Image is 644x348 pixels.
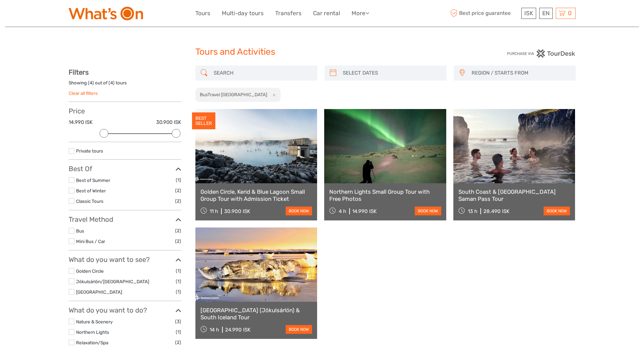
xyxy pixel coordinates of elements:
a: Mini Bus / Car [76,239,105,244]
a: Bus [76,228,84,234]
span: 4 h [339,208,346,214]
div: 24.990 ISK [225,327,251,333]
img: What's On [69,7,143,20]
a: [GEOGRAPHIC_DATA] (Jökulsárlón) & South Iceland Tour [200,307,312,321]
a: Classic Tours [76,198,103,204]
a: Northern Lights Small Group Tour with Free Photos [329,188,441,202]
a: Golden Circle, Kerid & Blue Lagoon Small Group Tour with Admission Ticket [200,188,312,202]
button: REGION / STARTS FROM [469,68,572,79]
span: (2) [175,237,181,245]
a: South Coast & [GEOGRAPHIC_DATA] Saman Pass Tour [458,188,570,202]
a: Multi-day tours [222,8,264,18]
h3: What do you want to do? [69,306,181,314]
span: (1) [176,267,181,275]
input: SELECT DATES [340,67,443,79]
h3: What do you want to see? [69,256,181,264]
div: 30.900 ISK [224,208,250,214]
span: (1) [176,176,181,184]
a: Clear all filters [69,90,98,96]
a: Private tours [76,148,103,154]
a: book now [286,207,312,215]
a: Car rental [313,8,340,18]
label: 30.900 ISK [156,119,181,126]
a: [GEOGRAPHIC_DATA] [76,289,122,295]
a: book now [286,325,312,334]
div: 28.490 ISK [483,208,509,214]
a: Best of Winter [76,188,106,193]
h2: BusTravel [GEOGRAPHIC_DATA] [200,92,267,97]
a: Northern Lights [76,329,109,335]
span: (1) [176,277,181,285]
span: Best price guarantee [449,8,520,19]
span: (2) [175,227,181,235]
span: 0 [567,10,573,17]
a: Nature & Scenery [76,319,113,324]
h3: Price [69,107,181,115]
button: x [268,91,277,98]
a: book now [544,207,570,215]
a: Tours [195,8,210,18]
span: 11 h [210,208,218,214]
div: 14.990 ISK [352,208,377,214]
h3: Best Of [69,165,181,173]
span: (1) [176,328,181,336]
img: PurchaseViaTourDesk.png [507,49,575,58]
span: (2) [175,197,181,205]
span: (2) [175,339,181,346]
span: (1) [176,288,181,296]
span: ISK [524,10,533,17]
a: book now [415,207,441,215]
div: Showing ( ) out of ( ) tours [69,80,181,90]
span: (2) [175,187,181,194]
strong: Filters [69,68,89,76]
a: Relaxation/Spa [76,340,108,345]
a: More [352,8,369,18]
span: 13 h [468,208,477,214]
div: BEST SELLER [192,112,215,129]
input: SEARCH [211,67,314,79]
label: 4 [110,80,113,86]
label: 14.990 ISK [69,119,93,126]
a: Best of Summer [76,178,110,183]
a: Golden Circle [76,268,104,274]
h3: Travel Method [69,215,181,223]
a: Transfers [275,8,302,18]
span: (3) [175,318,181,325]
h1: Tours and Activities [195,47,449,57]
label: 4 [90,80,92,86]
span: 14 h [210,327,219,333]
div: EN [539,8,553,19]
a: Jökulsárlón/[GEOGRAPHIC_DATA] [76,279,149,284]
